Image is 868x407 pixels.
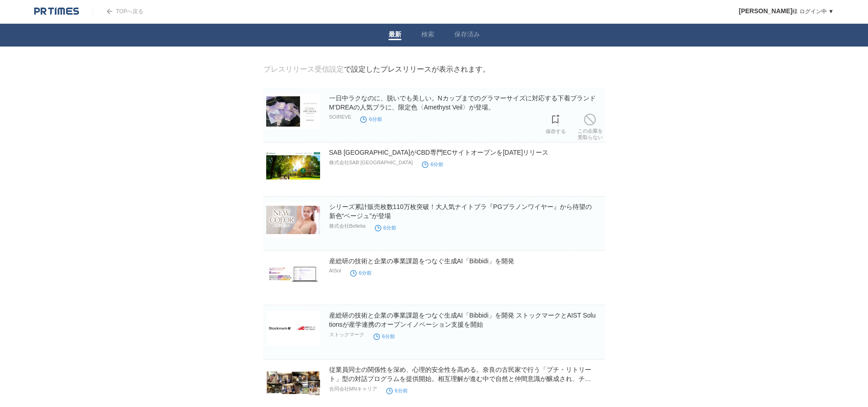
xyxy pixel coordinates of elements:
time: 6分前 [386,388,408,393]
a: [PERSON_NAME]様 ログイン中 ▼ [739,8,834,15]
p: 株式会社Belletia [329,223,366,230]
time: 6分前 [350,270,372,276]
a: 保存済み [454,31,480,40]
time: 6分前 [422,162,443,167]
p: SOIREVE [329,114,352,120]
img: 産総研の技術と企業の事業課題をつなぐ生成AI「Bibbidi」を開発 [266,256,320,292]
time: 6分前 [375,225,396,230]
img: arrow.png [107,9,112,14]
a: 検索 [421,31,434,40]
img: 産総研の技術と企業の事業課題をつなぐ生成AI「Bibbidi」を開発 ストックマークとAIST Solutionsが産学連携のオープンイノベーション支援を開始 [266,311,320,346]
a: SAB [GEOGRAPHIC_DATA]がCBD専門ECサイトオープンを[DATE]リリース [329,149,549,156]
p: ストックマーク [329,331,364,338]
a: プレスリリース受信設定 [263,65,344,73]
time: 6分前 [360,116,382,122]
a: 保存する [546,112,566,135]
img: シリーズ累計販売枚数110万枚突破！大人気ナイトブラ『PGブラノンワイヤー』から待望の新色“ベージュ”が登場 [266,202,320,238]
img: 一日中ラクなのに、脱いでも美しい。Nカップまでのグラマーサイズに対応する下着ブランドM’DREAの人気ブラに、限定色〈Amethyst Veil〉が登場。 [266,94,320,129]
span: [PERSON_NAME] [739,7,792,15]
a: 一日中ラクなのに、脱いでも美しい。Nカップまでのグラマーサイズに対応する下着ブランドM’DREAの人気ブラに、限定色〈Amethyst Veil〉が登場。 [329,94,596,111]
p: 合同会社MNキャリア [329,386,377,392]
img: logo.png [34,7,79,16]
a: 産総研の技術と企業の事業課題をつなぐ生成AI「Bibbidi」を開発 ストックマークとAIST Solutionsが産学連携のオープンイノベーション支援を開始 [329,312,596,328]
div: で設定したプレスリリースが表示されます。 [263,65,490,74]
a: 産総研の技術と企業の事業課題をつなぐ生成AI「Bibbidi」を開発 [329,257,514,265]
a: シリーズ累計販売枚数110万枚突破！大人気ナイトブラ『PGブラノンワイヤー』から待望の新色“ベージュ”が登場 [329,203,592,219]
p: 株式会社SAB [GEOGRAPHIC_DATA] [329,159,413,166]
img: 従業員同士の関係性を深め、心理的安全性を高める。奈良の古民家で行う「プチ・リトリート」型の対話プログラムを提供開始。相互理解が進む中で自然と仲間意識が醸成され、チームの生産性が高まります。 [266,365,320,401]
img: SAB JapanがCBD専門ECサイトオープンを10月10日リリース [266,148,320,183]
a: 最新 [389,31,401,40]
a: この企業を受取らない [578,111,603,141]
a: 従業員同士の関係性を深め、心理的安全性を高める。奈良の古民家で行う「プチ・リトリート」型の対話プログラムを提供開始。相互理解が進む中で自然と仲間意識が醸成され、チームの生産性が高まります。 [329,366,591,391]
a: TOPへ戻る [93,8,143,15]
time: 6分前 [374,334,395,339]
p: AISol [329,268,341,273]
